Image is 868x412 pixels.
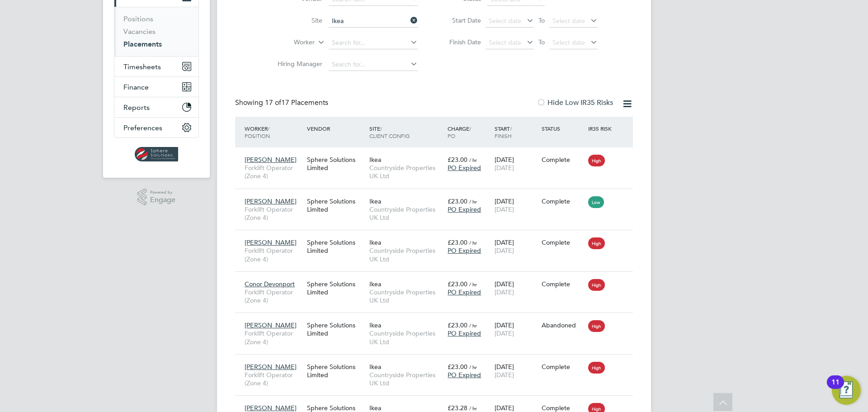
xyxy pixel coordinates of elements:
span: Forklift Operator (Zone 4) [245,371,302,387]
span: [PERSON_NAME] [245,363,297,371]
span: Countryside Properties UK Ltd [369,164,443,180]
button: Finance [114,77,198,97]
a: Go to home page [114,147,199,161]
span: / PO [448,125,471,139]
span: 17 of [265,98,281,107]
div: Worker [242,120,305,144]
span: High [588,155,605,166]
div: [DATE] [492,358,539,384]
span: Countryside Properties UK Ltd [369,246,443,263]
div: Sphere Solutions Limited [305,358,367,384]
a: [PERSON_NAME]Forklift Operator (Zone 4)Sphere Solutions LimitedIkeaCountryside Properties UK Ltd£... [242,316,633,324]
div: 11 [831,382,840,394]
span: PO Expired [448,329,481,337]
input: Search for... [329,58,418,71]
span: Forklift Operator (Zone 4) [245,205,302,222]
span: 17 Placements [265,98,328,107]
div: Sphere Solutions Limited [305,193,367,218]
span: Finance [123,83,149,91]
label: Hiring Manager [270,60,322,68]
span: Engage [150,196,175,204]
span: Conor Devonport [245,280,295,288]
span: High [588,320,605,332]
div: Complete [542,280,584,288]
img: spheresolutions-logo-retina.png [135,147,179,161]
button: Open Resource Center, 11 new notifications [832,376,861,405]
span: Select date [489,38,521,47]
div: Status [539,120,586,137]
span: / Client Config [369,125,410,139]
span: Ikea [369,321,381,329]
span: Select date [552,38,585,47]
input: Search for... [329,15,418,28]
span: / Finish [495,125,512,139]
span: Select date [552,17,585,25]
span: Forklift Operator (Zone 4) [245,246,302,263]
span: / hr [469,198,477,205]
input: Search for... [329,37,418,49]
span: [PERSON_NAME] [245,321,297,329]
a: [PERSON_NAME]Forklift Operator (Zone 4)Sphere Solutions LimitedIkeaCountryside Properties UK Ltd£... [242,233,633,241]
span: Countryside Properties UK Ltd [369,329,443,346]
span: Ikea [369,156,381,164]
label: Hide Low IR35 Risks [537,98,613,107]
span: High [588,279,605,291]
span: Low [588,196,604,208]
a: Placements [123,40,162,48]
span: / hr [469,364,477,370]
span: / hr [469,156,477,163]
span: [DATE] [495,246,514,255]
span: [DATE] [495,205,514,213]
span: [DATE] [495,329,514,337]
span: Ikea [369,280,381,288]
span: High [588,237,605,249]
div: Complete [542,156,584,164]
span: Countryside Properties UK Ltd [369,371,443,387]
div: [DATE] [492,193,539,218]
div: Jobs [114,7,198,56]
span: Preferences [123,123,162,132]
span: [PERSON_NAME] [245,238,297,246]
span: Timesheets [123,62,161,71]
span: Select date [489,17,521,25]
div: Vendor [305,120,367,137]
div: Sphere Solutions Limited [305,151,367,176]
button: Reports [114,97,198,117]
span: PO Expired [448,205,481,213]
label: Worker [263,38,315,47]
span: High [588,362,605,374]
span: Forklift Operator (Zone 4) [245,329,302,346]
a: Vacancies [123,27,156,36]
span: Powered by [150,189,175,196]
a: Conor DevonportForklift Operator (Zone 4)Sphere Solutions LimitedIkeaCountryside Properties UK Lt... [242,275,633,283]
div: Complete [542,197,584,205]
span: Ikea [369,238,381,246]
div: Complete [542,404,584,412]
a: Powered byEngage [137,189,176,206]
label: Site [270,16,322,24]
span: Countryside Properties UK Ltd [369,205,443,222]
div: Complete [542,363,584,371]
span: £23.00 [448,197,467,205]
span: £23.00 [448,238,467,246]
div: Sphere Solutions Limited [305,234,367,259]
span: £23.00 [448,321,467,329]
span: [PERSON_NAME] [245,156,297,164]
button: Preferences [114,118,198,137]
div: Site [367,120,445,144]
span: [DATE] [495,288,514,296]
span: / hr [469,239,477,246]
a: [PERSON_NAME]Forklift Operator (Zone 4)Sphere Solutions LimitedIkeaCountryside Properties UK Ltd£... [242,151,633,158]
a: [PERSON_NAME]Forklift Operator (Zone 4)Sphere Solutions LimitedIkeaCountryside Properties UK Ltd£... [242,358,633,365]
div: Showing [235,98,330,108]
span: Countryside Properties UK Ltd [369,288,443,304]
span: PO Expired [448,371,481,379]
span: To [536,14,547,26]
span: PO Expired [448,164,481,172]
div: [DATE] [492,317,539,342]
div: Charge [445,120,492,144]
label: Start Date [440,16,481,24]
div: Start [492,120,539,144]
span: / hr [469,405,477,412]
span: Ikea [369,363,381,371]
